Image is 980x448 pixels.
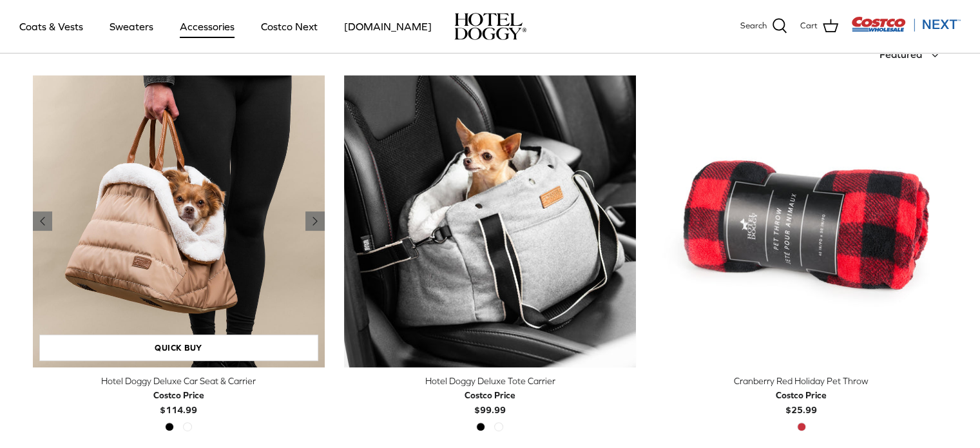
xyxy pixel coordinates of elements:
a: Search [740,18,787,35]
a: hoteldoggy.com hoteldoggycom [454,13,526,40]
a: Sweaters [98,5,165,48]
a: Costco Next [249,5,329,48]
img: hoteldoggycom [454,13,526,40]
span: Search [740,19,767,33]
b: $99.99 [465,388,515,414]
div: Costco Price [465,388,515,402]
a: [DOMAIN_NAME] [332,5,443,48]
a: Cart [800,18,838,35]
a: Visit Costco Next [851,24,961,34]
div: Hotel Doggy Deluxe Car Seat & Carrier [33,374,325,388]
a: Cranberry Red Holiday Pet Throw Costco Price$25.99 [655,374,947,417]
a: Hotel Doggy Deluxe Tote Carrier [344,75,636,367]
a: Previous [305,211,325,231]
div: Hotel Doggy Deluxe Tote Carrier [344,374,636,388]
a: Hotel Doggy Deluxe Car Seat & Carrier Costco Price$114.99 [33,374,325,417]
a: Quick buy [39,335,318,361]
img: Costco Next [851,16,961,32]
div: Costco Price [776,388,827,402]
a: Cranberry Red Holiday Pet Throw [655,75,947,367]
a: Previous [33,211,52,231]
div: Cranberry Red Holiday Pet Throw [655,374,947,388]
div: Costco Price [153,388,204,402]
a: Accessories [168,5,246,48]
a: Coats & Vests [8,5,95,48]
b: $25.99 [776,388,827,414]
span: Cart [800,19,818,33]
b: $114.99 [153,388,204,414]
button: Featured [879,41,948,69]
span: Featured [879,48,922,60]
a: Hotel Doggy Deluxe Tote Carrier Costco Price$99.99 [344,374,636,417]
a: Hotel Doggy Deluxe Car Seat & Carrier [33,75,325,367]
